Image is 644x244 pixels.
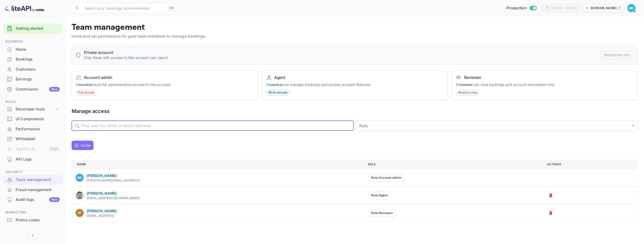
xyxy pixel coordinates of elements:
[3,105,62,114] div: Developer tools
[456,82,634,87] p: can view bookings and account information only.
[3,74,62,84] div: Earnings
[16,177,60,183] div: Team management
[3,195,62,204] a: Audit logsNew
[16,67,60,72] div: Customers
[76,174,84,182] img: Michelle Krogmeier
[87,178,140,183] div: [PERSON_NAME][EMAIL_ADDRESS]
[72,34,638,40] p: Invite and set permissions for your team members to manage bookings.
[3,84,62,94] a: CommissionNew
[81,121,354,131] input: Find user by name or email address
[3,45,62,54] div: Home
[3,134,62,143] a: Whitelabel
[16,76,60,82] div: Earnings
[3,169,62,175] span: Security
[76,191,84,199] img: Jack Murphy
[3,65,62,74] a: Customers
[3,114,62,124] a: UI Components
[369,192,390,199] button: Role:Agent
[72,160,364,169] th: Name
[16,157,60,162] div: API Logs
[72,141,93,150] button: Invite
[87,213,117,218] div: [EMAIL_ADDRESS]
[3,54,62,64] div: Bookings
[16,197,60,203] div: Audit logs
[456,82,473,87] strong: 1 member
[4,4,44,12] img: LiteAPI logo
[87,191,140,196] div: [PERSON_NAME]
[16,217,60,223] div: Promo codes
[3,155,62,164] a: API Logs
[456,90,479,95] span: Read access
[464,75,481,80] h6: Reviewer
[87,173,140,178] div: [PERSON_NAME]
[274,75,285,80] h6: Agent
[627,4,635,12] img: Michelle Krogmeier
[49,197,60,202] div: New
[504,5,538,11] div: Switch to Sandbox mode
[3,210,62,215] span: Marketing
[3,185,62,194] a: Fraud management
[3,124,62,134] a: Performance
[3,23,62,34] div: Getting started
[72,108,638,115] h5: Manage access
[3,215,62,225] a: Promo codes
[16,26,60,32] a: Getting started
[3,215,62,225] div: Promo codes
[266,82,444,87] p: can manage bookings and access account features.
[3,65,62,74] div: Customers
[551,6,576,10] div: [DATE] — [DATE]
[72,160,638,222] table: a dense table
[3,99,62,105] span: Build
[84,50,169,55] h6: Private account
[72,22,638,33] p: Team management
[16,56,60,62] div: Bookings
[3,195,62,205] div: Audit logsNew
[266,90,289,95] span: Write access
[266,82,283,87] strong: 1 member
[3,54,62,64] a: Bookings
[16,126,60,132] div: Performance
[87,208,117,213] div: [PERSON_NAME]
[16,47,60,52] div: Home
[3,114,62,124] div: UI Components
[84,55,169,60] p: Only those with access to this account can view it.
[76,209,84,217] img: Tahir Fazal
[591,6,616,10] p: [DOMAIN_NAME]
[16,187,60,193] div: Fraud management
[369,174,404,182] button: Role:Account admin
[3,185,62,195] div: Fraud management
[3,175,62,184] a: Team management
[76,82,253,87] p: have full administrative access to this account.
[76,90,96,95] span: Full access
[3,45,62,54] a: Home
[506,5,527,11] span: Production
[81,143,90,148] p: Invite
[168,5,175,11] div: ⌘K
[3,39,62,44] span: Business
[76,82,93,87] strong: 1 member
[16,136,60,142] div: Whitelabel
[3,74,62,84] a: Earnings
[3,124,62,134] div: Performance
[3,134,62,144] div: Whitelabel
[364,160,543,169] th: Role
[28,231,37,240] button: Collapse navigation
[82,3,166,13] input: Search (e.g. bookings, documentation)
[543,160,638,169] th: Actions
[16,86,60,92] div: Commission
[3,175,62,185] div: Team management
[87,196,140,200] div: [EMAIL_ADDRESS][DOMAIN_NAME]
[3,155,62,164] div: API Logs
[84,75,112,80] h6: Account admin
[16,106,55,112] div: Developer tools
[369,209,395,217] button: Role:Reviewer
[3,84,62,94] div: CommissionNew
[16,116,60,122] div: UI Components
[49,87,60,91] div: New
